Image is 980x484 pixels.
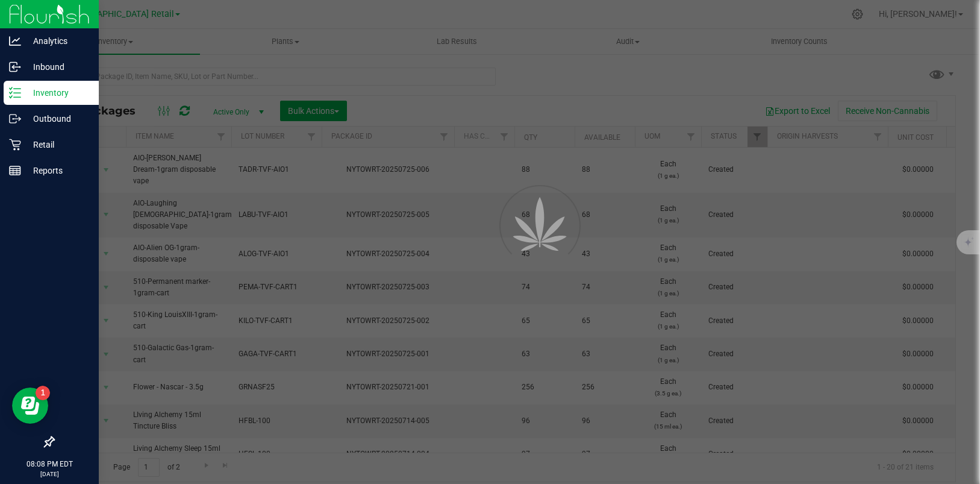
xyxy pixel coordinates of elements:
[21,137,93,152] p: Retail
[9,113,21,125] inline-svg: Outbound
[21,112,93,126] p: Outbound
[9,35,21,47] inline-svg: Analytics
[5,459,93,470] p: 08:08 PM EDT
[9,87,21,99] inline-svg: Inventory
[12,388,48,424] iframe: Resource center
[36,386,50,400] iframe: Resource center unread badge
[9,61,21,73] inline-svg: Inbound
[9,139,21,151] inline-svg: Retail
[21,163,93,178] p: Reports
[21,60,93,74] p: Inbound
[21,34,93,48] p: Analytics
[5,470,93,479] p: [DATE]
[21,86,93,100] p: Inventory
[9,165,21,177] inline-svg: Reports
